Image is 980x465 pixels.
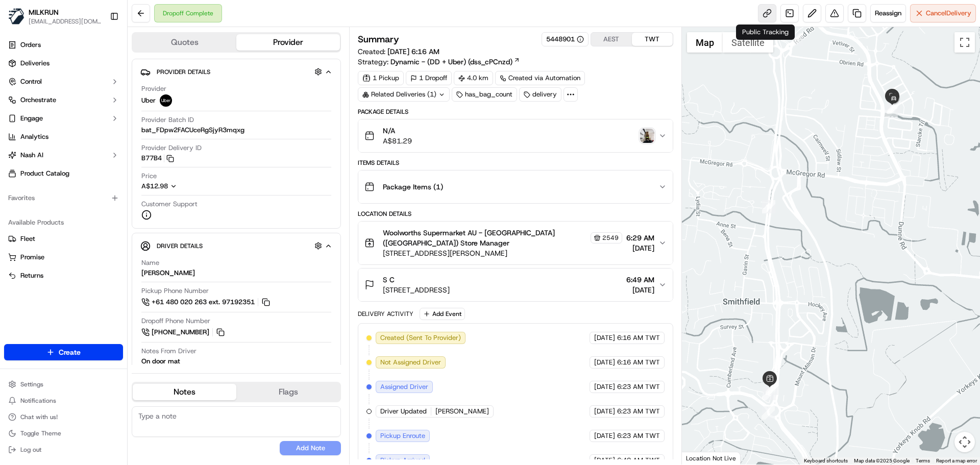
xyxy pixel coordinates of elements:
button: AEST [591,33,632,46]
span: Chat with us! [20,413,58,421]
button: Promise [4,249,123,265]
span: bat_FDpw2FACUceRgSjyR3mqxg [141,126,244,135]
button: TWT [632,33,673,46]
span: [DATE] [626,243,654,253]
span: Nash AI [20,151,43,160]
span: Driver Details [157,242,203,250]
a: Deliveries [4,55,123,71]
a: Created via Automation [495,71,585,85]
span: 6:16 AM TWT [617,333,660,342]
a: Analytics [4,129,123,145]
div: Strategy: [358,57,520,67]
span: [DATE] [626,285,654,295]
span: 6:23 AM TWT [617,382,660,391]
button: Show street map [687,32,723,53]
button: N/AA$81.29photo_proof_of_delivery image [358,119,672,152]
div: Related Deliveries (1) [358,87,450,102]
span: +61 480 020 263 ext. 97192351 [152,298,255,307]
div: 11 [790,33,803,46]
span: Provider Details [157,68,210,76]
span: Not Assigned Driver [380,358,441,367]
button: Control [4,74,123,90]
div: 12 [885,105,898,118]
a: Returns [8,271,119,280]
div: 5448901 [546,35,584,44]
span: Woolworths Supermarket AU - [GEOGRAPHIC_DATA] ([GEOGRAPHIC_DATA]) Store Manager [383,228,588,248]
button: Notes [133,384,236,400]
button: CancelDelivery [910,4,976,22]
span: [DATE] [594,333,615,342]
button: Woolworths Supermarket AU - [GEOGRAPHIC_DATA] ([GEOGRAPHIC_DATA]) Store Manager2549[STREET_ADDRES... [358,222,672,264]
span: A$81.29 [383,136,412,146]
button: MILKRUN [29,7,59,17]
span: [DATE] [594,358,615,367]
span: Orchestrate [20,95,56,105]
button: Reassign [870,4,906,22]
span: Provider Batch ID [141,115,194,125]
span: Settings [20,380,43,388]
span: Price [141,172,157,181]
a: Open this area in Google Maps (opens a new window) [684,451,718,464]
div: 9 [766,382,779,395]
span: [PERSON_NAME] [435,407,489,416]
button: Show satellite imagery [723,32,773,53]
span: Dropoff Phone Number [141,316,210,326]
span: [STREET_ADDRESS] [383,285,450,295]
span: [STREET_ADDRESS][PERSON_NAME] [383,248,622,258]
span: 6:40 AM TWT [617,456,660,465]
span: [DATE] [594,456,615,465]
a: Promise [8,253,119,262]
a: [PHONE_NUMBER] [141,327,226,338]
button: Returns [4,267,123,284]
span: Created: [358,46,439,57]
span: Map data ©2025 Google [854,458,910,463]
span: Provider Delivery ID [141,143,202,153]
button: A$12.98 [141,182,231,191]
div: 4.0 km [454,71,493,85]
button: Provider Details [140,63,332,80]
span: Driver Updated [380,407,427,416]
span: S C [383,275,395,285]
button: Chat with us! [4,410,123,424]
div: 7 [762,406,775,420]
span: Pickup Phone Number [141,286,209,296]
span: Reassign [875,9,901,18]
a: Product Catalog [4,165,123,182]
span: Engage [20,114,43,123]
button: Add Event [420,308,465,320]
button: Log out [4,443,123,457]
button: Quotes [133,34,236,51]
a: Orders [4,37,123,53]
span: Pickup Enroute [380,431,425,440]
span: Log out [20,446,41,454]
span: Created (Sent To Provider) [380,333,461,342]
div: Favorites [4,190,123,206]
span: Fleet [20,234,35,243]
div: Location Not Live [682,452,741,464]
span: Create [59,347,81,357]
div: Delivery Activity [358,310,413,318]
span: N/A [383,126,412,136]
div: 1 Pickup [358,71,404,85]
div: delivery [519,87,561,102]
button: Map camera controls [954,432,975,452]
div: Location Details [358,210,673,218]
h3: Summary [358,35,399,44]
span: [EMAIL_ADDRESS][DOMAIN_NAME] [29,17,102,26]
span: [DATE] [594,431,615,440]
button: Nash AI [4,147,123,163]
img: uber-new-logo.jpeg [160,94,172,107]
span: 2549 [602,234,619,242]
span: [DATE] [594,407,615,416]
div: Available Products [4,214,123,231]
span: Pickup Arrived [380,456,425,465]
span: 6:16 AM TWT [617,358,660,367]
button: Settings [4,377,123,391]
button: Package Items (1) [358,170,672,203]
a: +61 480 020 263 ext. 97192351 [141,297,272,308]
div: Package Details [358,108,673,116]
span: Control [20,77,42,86]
